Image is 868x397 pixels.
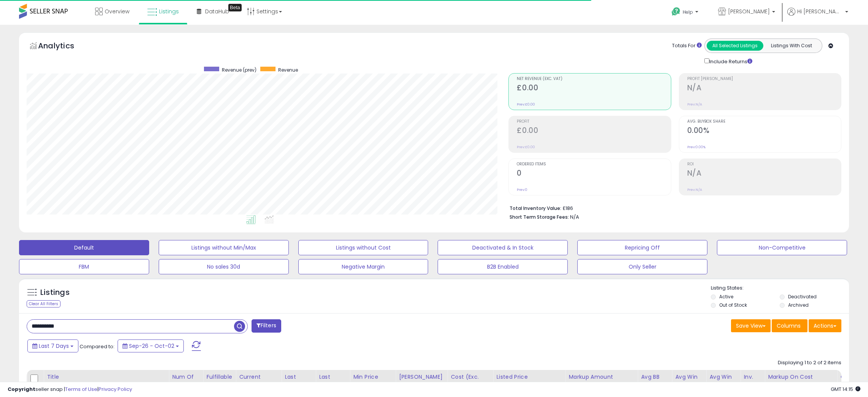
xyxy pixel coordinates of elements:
[831,386,860,393] span: 2025-10-10 14:15 GMT
[99,386,132,393] a: Privacy Policy
[675,373,703,397] div: Avg Win Price 24h.
[47,373,166,381] div: Title
[728,8,770,15] span: [PERSON_NAME]
[517,169,671,179] h2: 0
[239,373,278,389] div: Current Buybox Price
[438,259,568,274] button: B2B Enabled
[687,77,841,81] span: Profit [PERSON_NAME]
[129,342,174,350] span: Sep-26 - Oct-02
[699,57,761,66] div: Include Returns
[809,319,841,332] button: Actions
[768,373,834,381] div: Markup on Cost
[159,8,179,15] span: Listings
[27,339,78,352] button: Last 7 Days
[687,169,841,179] h2: N/A
[172,373,200,389] div: Num of Comp.
[40,287,70,298] h5: Listings
[671,7,681,16] i: Get Help
[731,319,771,332] button: Save View
[285,373,312,397] div: Last Purchase Price
[517,77,671,81] span: Net Revenue (Exc. VAT)
[687,145,706,149] small: Prev: 0.00%
[510,203,836,212] li: £186
[687,120,841,124] span: Avg. Buybox Share
[517,187,527,192] small: Prev: 0
[278,67,298,73] span: Revenue
[65,386,97,393] a: Terms of Use
[719,293,733,300] label: Active
[577,240,707,255] button: Repricing Off
[105,8,129,15] span: Overview
[517,102,535,107] small: Prev: £0.00
[27,300,61,307] div: Clear All Filters
[788,302,809,308] label: Archived
[205,8,229,15] span: DataHub
[517,162,671,166] span: Ordered Items
[252,319,281,333] button: Filters
[517,145,535,149] small: Prev: £0.00
[763,41,820,51] button: Listings With Cost
[707,41,763,51] button: All Selected Listings
[687,126,841,136] h2: 0.00%
[711,285,849,292] p: Listing States:
[510,214,569,220] b: Short Term Storage Fees:
[666,1,706,25] a: Help
[687,102,702,107] small: Prev: N/A
[719,302,747,308] label: Out of Stock
[228,4,242,11] div: Tooltip anchor
[778,359,841,367] div: Displaying 1 to 2 of 2 items
[517,83,671,94] h2: £0.00
[19,259,149,274] button: FBM
[496,373,562,381] div: Listed Price
[298,240,428,255] button: Listings without Cost
[80,343,115,350] span: Compared to:
[687,83,841,94] h2: N/A
[39,342,69,350] span: Last 7 Days
[19,240,149,255] button: Default
[577,259,707,274] button: Only Seller
[683,9,693,15] span: Help
[517,126,671,136] h2: £0.00
[787,8,848,25] a: Hi [PERSON_NAME]
[687,162,841,166] span: ROI
[38,40,89,53] h5: Analytics
[298,259,428,274] button: Negative Margin
[772,319,807,332] button: Columns
[222,67,256,73] span: Revenue (prev)
[118,339,184,352] button: Sep-26 - Oct-02
[788,293,817,300] label: Deactivated
[569,373,634,381] div: Markup Amount
[451,373,490,389] div: Cost (Exc. VAT)
[399,373,444,381] div: [PERSON_NAME]
[570,213,579,221] span: N/A
[641,373,669,389] div: Avg BB Share
[8,386,132,393] div: seller snap | |
[687,187,702,192] small: Prev: N/A
[159,259,289,274] button: No sales 30d
[777,322,801,330] span: Columns
[353,373,392,381] div: Min Price
[438,240,568,255] button: Deactivated & In Stock
[510,205,561,211] b: Total Inventory Value:
[744,373,761,389] div: Inv. value
[517,120,671,124] span: Profit
[672,42,702,50] div: Totals For
[709,373,737,389] div: Avg Win Price
[159,240,289,255] button: Listings without Min/Max
[8,386,35,393] strong: Copyright
[840,373,868,389] div: Ordered Items
[797,8,843,15] span: Hi [PERSON_NAME]
[206,373,233,389] div: Fulfillable Quantity
[717,240,847,255] button: Non-Competitive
